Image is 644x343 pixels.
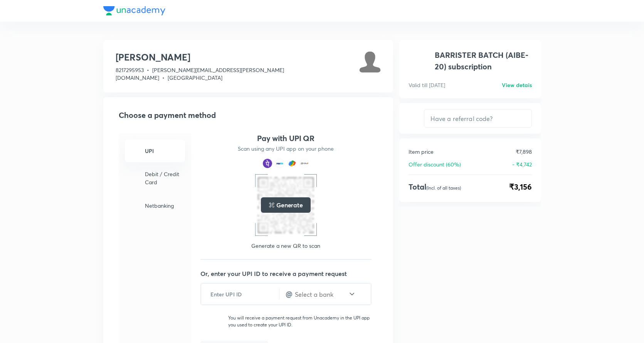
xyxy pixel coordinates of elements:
[129,198,142,211] img: -
[288,159,297,168] img: payment method
[145,147,180,155] h6: UPI
[162,74,165,81] span: •
[269,202,275,208] img: loading..
[116,66,284,81] span: [PERSON_NAME][EMAIL_ADDRESS][PERSON_NAME][DOMAIN_NAME]
[409,181,461,193] h4: Total
[502,81,532,89] h6: View detais
[147,66,149,74] span: •
[286,288,293,300] h4: @
[129,171,142,184] img: -
[294,290,348,299] input: Select a bank
[251,242,320,250] p: Generate a new QR to scan
[238,145,334,153] p: Scan using any UPI app on your phone
[409,114,418,123] img: discount
[200,318,222,324] img: UPI
[168,74,222,81] span: [GEOGRAPHIC_DATA]
[424,109,531,128] input: Have a referral code?
[119,109,381,121] h2: Choose a payment method
[300,159,309,168] img: payment method
[129,144,142,156] img: -
[145,170,180,186] p: Debit / Credit Card
[145,202,180,210] p: Netbanking
[257,133,315,143] h4: Pay with UPI QR
[263,159,272,168] img: payment method
[116,66,144,74] span: 8217295953
[435,49,532,72] h1: BARRISTER BATCH (AIBE-20) subscription
[516,148,532,156] p: ₹7,898
[228,314,372,328] p: You will receive a payment request from Unacademy in the UPI app you used to create your UPI ID.
[359,51,381,72] img: Avatar
[512,160,532,168] p: - ₹4,742
[116,51,359,63] h3: [PERSON_NAME]
[201,285,279,304] input: Enter UPI ID
[409,49,430,78] img: avatar
[509,181,532,193] span: ₹3,156
[275,159,284,168] img: payment method
[409,81,445,89] p: Valid till [DATE]
[276,200,303,210] h5: Generate
[426,185,461,191] p: (Incl. of all taxes)
[200,269,381,278] p: Or, enter your UPI ID to receive a payment request
[409,148,434,156] p: Item price
[409,160,461,168] p: Offer discount (60%)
